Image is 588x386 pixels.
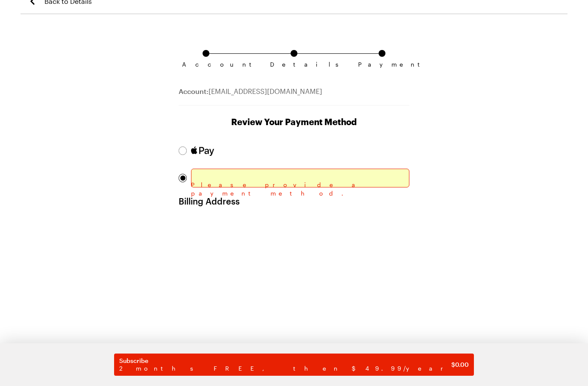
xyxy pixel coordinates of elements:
iframe: Secure card payment input frame [196,173,405,183]
div: [EMAIL_ADDRESS][DOMAIN_NAME] [179,86,409,105]
h2: Billing Address [179,196,409,215]
img: Pay with Apple Pay [191,146,214,156]
span: Please provide a payment method. [191,181,409,198]
iframe: Secure address input frame [177,213,411,319]
button: Subscribe2 months FREE, then $49.99/year$0.00 [114,354,474,376]
span: Account: [179,87,209,95]
span: 2 months FREE, then $49.99/year [119,365,451,372]
a: Details [291,50,297,61]
span: Payment [358,61,406,68]
h1: Review Your Payment Method [179,116,409,128]
span: Details [270,61,318,68]
ol: Subscription checkout form navigation [179,50,409,61]
span: $ 0.00 [451,360,469,369]
span: Account [182,61,230,68]
span: Subscribe [119,357,451,365]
